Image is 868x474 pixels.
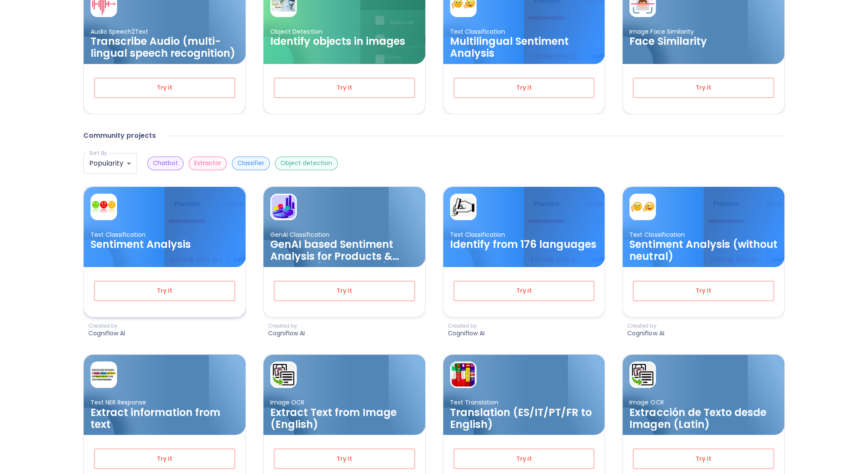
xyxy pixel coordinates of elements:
[92,195,116,219] img: card avatar
[448,329,485,337] p: Cogniflow AI
[91,238,239,250] h3: Sentiment Analysis
[94,448,235,469] button: Try it
[270,398,418,407] p: Image OCR
[629,231,777,239] p: Text Classification
[91,35,239,59] h3: Transcribe Audio (multi-lingual speech recognition)
[647,454,760,464] span: Try it
[272,363,295,387] img: card avatar
[524,187,605,306] img: card background
[91,398,239,407] p: Text NER Response
[281,159,332,167] p: Object detection
[629,398,777,407] p: Image OCR
[274,78,415,98] button: Try it
[108,285,221,296] span: Try it
[448,323,485,329] p: Created by
[108,454,221,464] span: Try it
[94,78,235,98] button: Try it
[270,28,418,36] p: Object Detection
[153,159,178,167] p: Chatbot
[272,195,295,219] img: card avatar
[84,382,141,435] img: card ellipse
[629,35,777,47] h3: Face Similarity
[453,448,595,469] button: Try it
[274,448,415,469] button: Try it
[450,231,598,239] p: Text Classification
[270,231,418,239] p: GenAI Classification
[91,28,239,36] p: Audio Speech2Text
[450,238,598,250] h3: Identify from 176 languages
[91,407,239,430] h3: Extract information from text
[92,363,116,387] img: card avatar
[263,12,321,119] img: card ellipse
[263,215,321,268] img: card ellipse
[84,215,141,323] img: card ellipse
[83,153,137,174] div: Popularity
[274,281,415,301] button: Try it
[623,382,680,435] img: card ellipse
[268,323,305,329] p: Created by
[450,398,598,407] p: Text Translation
[633,448,774,469] button: Try it
[288,454,400,464] span: Try it
[450,28,598,36] p: Text Classification
[468,285,580,296] span: Try it
[453,281,595,301] button: Try it
[633,281,774,301] button: Try it
[84,12,141,64] img: card ellipse
[627,329,664,337] p: Cogniflow AI
[623,215,680,323] img: card ellipse
[623,12,680,64] img: card ellipse
[468,454,580,464] span: Try it
[288,82,400,93] span: Try it
[647,285,760,296] span: Try it
[194,159,221,167] p: Extractor
[443,12,500,119] img: card ellipse
[633,78,774,98] button: Try it
[453,78,595,98] button: Try it
[108,82,221,93] span: Try it
[270,35,418,47] h3: Identify objects in images
[704,187,784,306] img: card background
[268,329,305,337] p: Cogniflow AI
[627,323,664,329] p: Created by
[450,35,598,59] h3: Multilingual Sentiment Analysis
[443,215,500,323] img: card ellipse
[450,407,598,430] h3: Translation (ES/IT/PT/FR to English)
[629,238,777,262] h3: Sentiment Analysis (without neutral)
[91,231,239,239] p: Text Classification
[629,407,777,430] h3: Extracción de Texto desde Imagen (Latin)
[629,28,777,36] p: Image Face Similarity
[270,407,418,430] h3: Extract Text from Image (English)
[647,82,760,93] span: Try it
[468,82,580,93] span: Try it
[88,323,125,329] p: Created by
[288,285,400,296] span: Try it
[451,363,475,387] img: card avatar
[443,382,501,435] img: card ellipse
[88,329,125,337] p: Cogniflow AI
[164,187,245,306] img: card background
[94,281,235,301] button: Try it
[83,131,156,140] h4: Community projects
[270,238,418,262] h3: GenAI based Sentiment Analysis for Products & Services (Multilingual)
[237,159,264,167] p: Classifier
[451,195,475,219] img: card avatar
[263,382,321,435] img: card ellipse
[631,363,655,387] img: card avatar
[631,195,655,219] img: card avatar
